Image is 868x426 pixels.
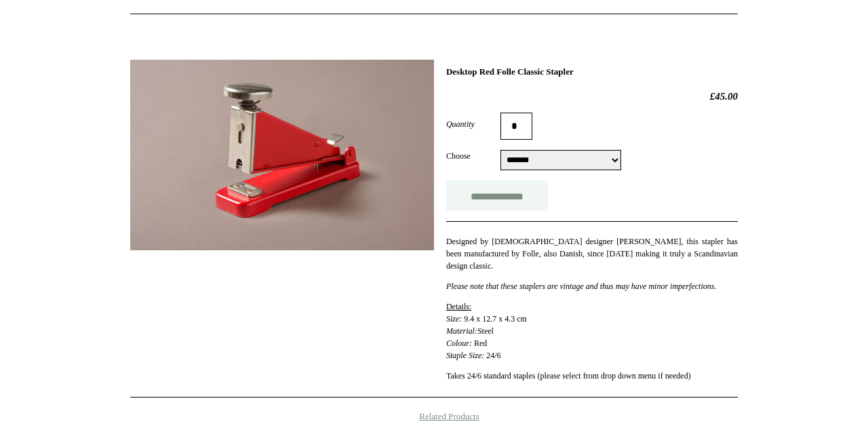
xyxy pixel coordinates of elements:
[446,326,477,336] em: Material:
[446,66,738,77] h1: Desktop Red Folle Classic Stapler
[446,370,738,382] p: Takes 24/6 standard staples (please select from drop down menu if needed)
[446,314,462,324] em: Size:
[446,235,738,272] p: Designed by [DEMOGRAPHIC_DATA] designer [PERSON_NAME], this stapler has been manufactured by Foll...
[130,60,434,250] img: Desktop Red Folle Classic Stapler
[446,338,472,348] em: Colour:
[446,301,738,362] p: 9.4 x 12.7 x 4.3 cm Steel ﻿ Red ﻿ 24/6
[446,302,471,311] span: Details:
[446,118,500,130] label: Quantity
[446,282,718,291] em: Please note that these staplers are vintage and thus may have minor imperfections.
[446,351,484,360] em: Staple Size:
[446,150,500,162] label: Choose
[95,411,773,422] h4: Related Products
[446,90,738,102] h2: £45.00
